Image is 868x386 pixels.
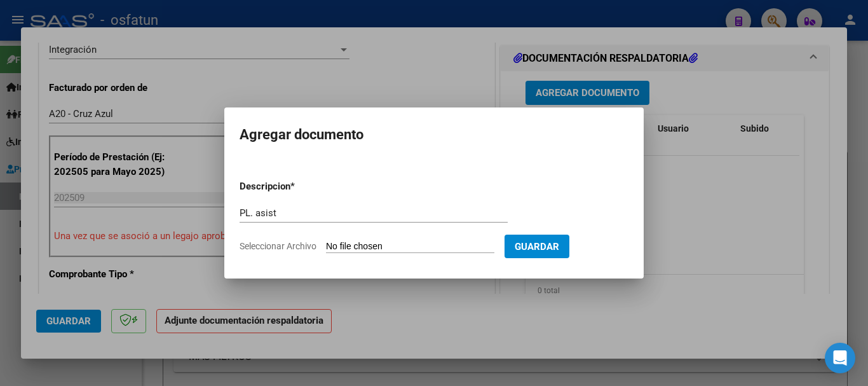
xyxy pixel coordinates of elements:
h2: Agregar documento [240,123,628,147]
span: Guardar [515,241,559,252]
p: Descripcion [240,179,356,194]
div: Open Intercom Messenger [825,343,855,373]
span: Seleccionar Archivo [240,241,316,251]
button: Guardar [505,235,569,258]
